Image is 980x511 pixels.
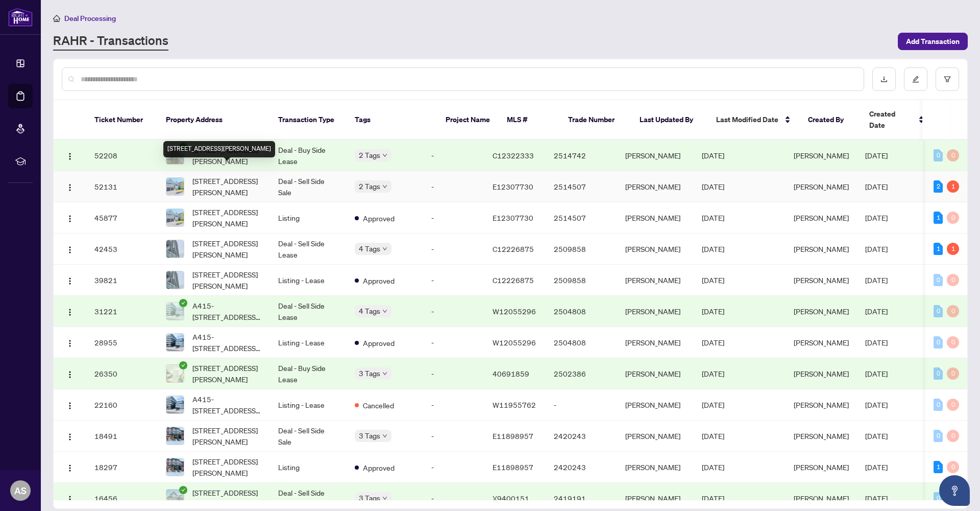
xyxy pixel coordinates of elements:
[270,327,347,358] td: Listing - Lease
[493,151,534,160] span: C12322333
[794,338,849,347] span: [PERSON_NAME]
[66,339,74,347] img: Logo
[86,100,158,140] th: Ticket Number
[270,171,347,202] td: Deal - Sell Side Sale
[86,265,158,296] td: 39821
[62,210,78,226] button: Logo
[423,358,484,389] td: -
[166,458,184,476] img: thumbnail-img
[493,462,533,472] span: E11898957
[270,389,347,421] td: Listing - Lease
[86,327,158,358] td: 28955
[359,430,380,442] span: 3 Tags
[493,369,529,378] span: 40691859
[382,184,387,189] span: down
[363,213,395,224] span: Approved
[546,202,617,234] td: 2514507
[163,141,275,157] div: [STREET_ADDRESS][PERSON_NAME]
[62,147,78,164] button: Logo
[794,213,849,222] span: [PERSON_NAME]
[423,265,484,296] td: -
[192,456,262,478] span: [STREET_ADDRESS][PERSON_NAME]
[359,492,380,504] span: 3 Tags
[947,243,959,255] div: 1
[493,494,529,503] span: X9400151
[617,389,694,421] td: [PERSON_NAME]
[934,430,943,442] div: 0
[546,265,617,296] td: 2509858
[872,67,896,91] button: download
[423,171,484,202] td: -
[166,178,184,195] img: thumbnail-img
[382,153,387,158] span: down
[192,425,262,447] span: [STREET_ADDRESS][PERSON_NAME]
[934,367,943,380] div: 0
[166,334,184,351] img: thumbnail-img
[617,234,694,265] td: [PERSON_NAME]
[423,389,484,421] td: -
[53,15,60,22] span: home
[423,327,484,358] td: -
[947,180,959,193] div: 1
[865,275,888,285] span: [DATE]
[546,327,617,358] td: 2504808
[880,76,888,83] span: download
[166,427,184,445] img: thumbnail-img
[363,462,395,473] span: Approved
[617,327,694,358] td: [PERSON_NAME]
[53,32,168,51] a: RAHR - Transactions
[363,337,395,349] span: Approved
[423,421,484,452] td: -
[66,464,74,472] img: Logo
[62,397,78,413] button: Logo
[493,213,533,222] span: E12307730
[934,243,943,255] div: 1
[934,305,943,317] div: 0
[617,452,694,483] td: [PERSON_NAME]
[708,100,800,140] th: Last Modified Date
[947,149,959,161] div: 0
[359,149,380,161] span: 2 Tags
[546,452,617,483] td: 2420243
[560,100,631,140] th: Trade Number
[437,100,499,140] th: Project Name
[934,461,943,473] div: 1
[382,246,387,251] span: down
[865,307,888,316] span: [DATE]
[947,336,959,349] div: 0
[794,400,849,409] span: [PERSON_NAME]
[62,178,78,195] button: Logo
[66,433,74,441] img: Logo
[702,275,724,285] span: [DATE]
[66,370,74,379] img: Logo
[546,296,617,327] td: 2504808
[906,33,960,50] span: Add Transaction
[947,212,959,224] div: 0
[794,431,849,440] span: [PERSON_NAME]
[702,400,724,409] span: [DATE]
[617,140,694,171] td: [PERSON_NAME]
[86,421,158,452] td: 18491
[166,396,184,413] img: thumbnail-img
[493,182,533,191] span: E12307730
[702,338,724,347] span: [DATE]
[66,183,74,192] img: Logo
[934,336,943,349] div: 0
[934,274,943,286] div: 0
[179,299,187,307] span: check-circle
[546,421,617,452] td: 2420243
[794,151,849,160] span: [PERSON_NAME]
[912,76,919,83] span: edit
[86,389,158,421] td: 22160
[179,486,187,494] span: check-circle
[702,494,724,503] span: [DATE]
[66,246,74,254] img: Logo
[499,100,560,140] th: MLS #
[794,494,849,503] span: [PERSON_NAME]
[865,151,888,160] span: [DATE]
[865,213,888,222] span: [DATE]
[62,459,78,475] button: Logo
[270,265,347,296] td: Listing - Lease
[14,483,27,498] span: AS
[62,334,78,351] button: Logo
